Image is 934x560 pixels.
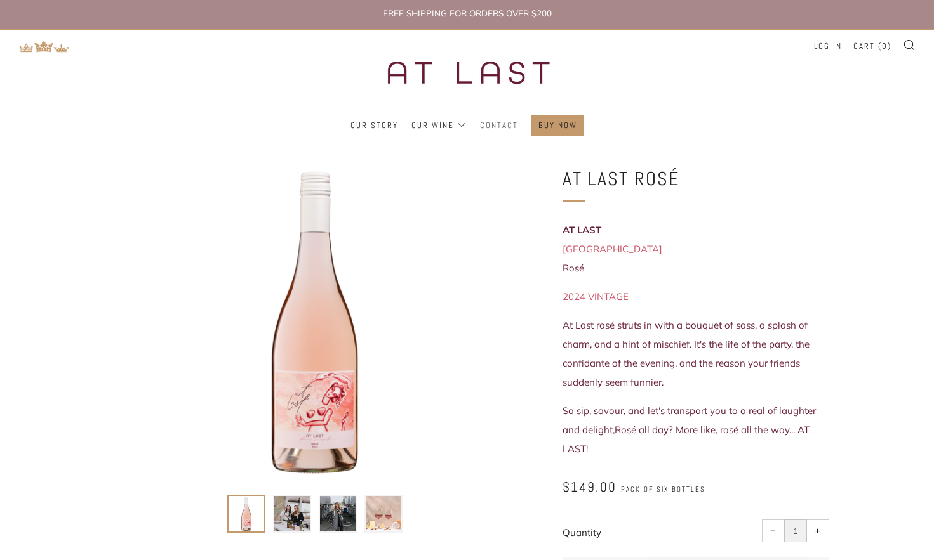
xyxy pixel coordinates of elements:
[320,496,356,531] img: Load image into Gallery viewer, At Last Rosé
[563,224,601,236] strong: AT LAST
[815,528,820,534] span: +
[350,115,398,136] a: Our Story
[563,290,629,303] span: 2024 VINTAGE
[563,405,816,455] span: So sip, savour, and let's transport you to a real of laughter and delight, Rosé all day? More lik...
[853,36,891,56] a: Cart (0)
[563,164,829,194] h1: At Last Rosé
[411,115,467,136] a: Our Wine
[784,519,807,542] input: quantity
[538,115,577,136] a: Buy Now
[814,36,842,56] a: Log in
[480,115,518,136] a: Contact
[563,262,584,274] span: Rosé
[882,41,888,51] span: 0
[274,496,310,531] img: Load image into Gallery viewer, At Last Rosé
[770,528,776,534] span: −
[19,41,70,53] img: Return to TKW Merchants
[563,243,662,255] span: [GEOGRAPHIC_DATA]
[563,478,617,495] span: $149.00
[563,526,601,538] label: Quantity
[229,496,264,531] img: Load image into Gallery viewer, At Last Rosé
[227,495,265,533] button: Load image into Gallery viewer, At Last Rosé
[366,496,401,531] img: Load image into Gallery viewer, At Last Rosé
[356,30,578,115] img: three kings wine merchants
[19,39,70,51] a: Return to TKW Merchants
[563,319,810,388] span: At Last rosé struts in with a bouquet of sass, a splash of charm, and a hint of mischief. It's th...
[621,485,705,494] span: pack of six bottles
